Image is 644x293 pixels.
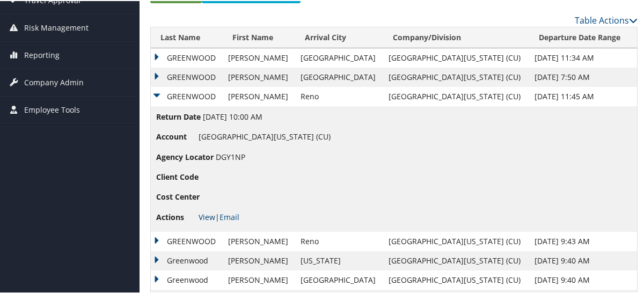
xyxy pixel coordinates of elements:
[529,269,637,289] td: [DATE] 9:40 AM
[151,67,223,86] td: GREENWOOD
[295,26,383,47] th: Arrival City: activate to sort column ascending
[383,26,529,47] th: Company/Division
[24,13,89,40] span: Risk Management
[383,67,529,86] td: [GEOGRAPHIC_DATA][US_STATE] (CU)
[295,67,383,86] td: [GEOGRAPHIC_DATA]
[199,130,331,141] span: [GEOGRAPHIC_DATA][US_STATE] (CU)
[223,86,295,105] td: [PERSON_NAME]
[529,231,637,250] td: [DATE] 9:43 AM
[199,211,215,221] a: View
[24,68,84,95] span: Company Admin
[529,47,637,67] td: [DATE] 11:34 AM
[529,250,637,269] td: [DATE] 9:40 AM
[151,26,223,47] th: Last Name: activate to sort column ascending
[529,26,637,47] th: Departure Date Range: activate to sort column ascending
[203,111,262,121] span: [DATE] 10:00 AM
[295,269,383,289] td: [GEOGRAPHIC_DATA]
[156,190,200,202] span: Cost Center
[529,86,637,105] td: [DATE] 11:45 AM
[295,86,383,105] td: Reno
[151,269,223,289] td: Greenwood
[156,110,201,122] span: Return Date
[199,211,239,221] span: |
[151,47,223,67] td: GREENWOOD
[156,210,196,222] span: Actions
[295,231,383,250] td: Reno
[223,231,295,250] td: [PERSON_NAME]
[223,269,295,289] td: [PERSON_NAME]
[575,13,638,25] a: Table Actions
[156,150,214,162] span: Agency Locator
[223,47,295,67] td: [PERSON_NAME]
[24,41,60,68] span: Reporting
[529,67,637,86] td: [DATE] 7:50 AM
[295,250,383,269] td: [US_STATE]
[156,130,196,142] span: Account
[223,250,295,269] td: [PERSON_NAME]
[151,250,223,269] td: Greenwood
[151,231,223,250] td: GREENWOOD
[383,47,529,67] td: [GEOGRAPHIC_DATA][US_STATE] (CU)
[156,170,199,182] span: Client Code
[383,269,529,289] td: [GEOGRAPHIC_DATA][US_STATE] (CU)
[383,86,529,105] td: [GEOGRAPHIC_DATA][US_STATE] (CU)
[295,47,383,67] td: [GEOGRAPHIC_DATA]
[223,67,295,86] td: [PERSON_NAME]
[223,26,295,47] th: First Name: activate to sort column ascending
[24,96,80,122] span: Employee Tools
[383,231,529,250] td: [GEOGRAPHIC_DATA][US_STATE] (CU)
[383,250,529,269] td: [GEOGRAPHIC_DATA][US_STATE] (CU)
[151,86,223,105] td: GREENWOOD
[216,151,245,161] span: DGY1NP
[219,211,239,221] a: Email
